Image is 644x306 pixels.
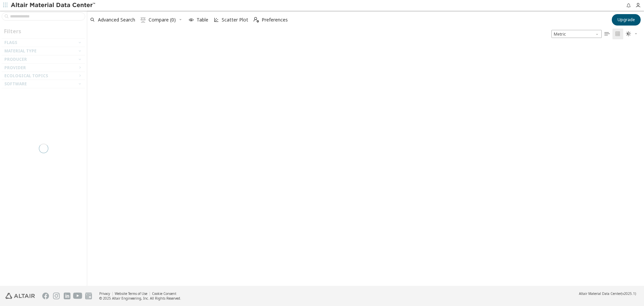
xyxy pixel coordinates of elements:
span: Upgrade [618,17,635,23]
a: Privacy [99,291,110,296]
i:  [615,31,621,37]
i:  [141,17,146,23]
div: © 2025 Altair Engineering, Inc. All Rights Reserved. [99,296,181,301]
span: Scatter Plot [222,17,248,22]
span: Advanced Search [98,17,135,22]
a: Website Terms of Use [115,291,147,296]
i:  [626,31,631,37]
div: (v2025.1) [579,291,636,296]
span: Metric [551,30,602,38]
i:  [604,31,610,37]
button: Upgrade [612,14,641,26]
i:  [254,17,259,23]
div: Unit System [551,30,602,38]
button: Table View [602,29,612,39]
span: Compare (0) [149,17,176,22]
span: Preferences [262,17,288,22]
a: Cookie Consent [152,291,176,296]
img: Altair Engineering [5,293,35,299]
button: Theme [623,29,641,39]
span: Table [197,17,208,22]
span: Altair Material Data Center [579,291,621,296]
img: Altair Material Data Center [11,2,96,9]
button: Tile View [612,29,623,39]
